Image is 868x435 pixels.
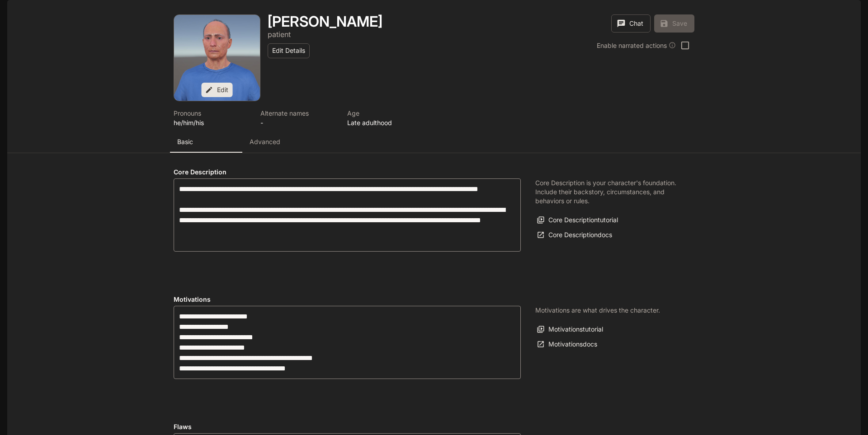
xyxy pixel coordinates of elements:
[260,118,336,127] p: -
[268,29,291,40] button: Open character details dialog
[174,295,521,304] h4: Motivations
[268,43,310,58] button: Edit Details
[250,137,280,146] p: Advanced
[268,14,382,29] button: Open character details dialog
[535,322,605,337] button: Motivationstutorial
[174,108,250,127] button: Open character details dialog
[347,118,423,127] p: Late adulthood
[174,15,260,101] button: Open character avatar dialog
[535,306,660,315] p: Motivations are what drives the character.
[202,83,233,98] button: Edit
[174,422,521,431] h4: Flaws
[174,108,250,118] p: Pronouns
[174,15,260,101] div: Avatar image
[7,5,23,21] button: open drawer
[597,41,676,50] div: Enable narrated actions
[268,13,382,30] h1: [PERSON_NAME]
[174,118,250,127] p: he/him/his
[535,213,620,228] button: Core Descriptiontutorial
[347,108,423,118] p: Age
[260,108,336,127] button: Open character details dialog
[268,30,291,39] p: patient
[535,178,680,206] p: Core Description is your character's foundation. Include their backstory, circumstances, and beha...
[260,108,336,118] p: Alternate names
[611,14,651,33] button: Chat
[177,137,193,146] p: Basic
[535,228,614,243] a: Core Descriptiondocs
[535,337,599,352] a: Motivationsdocs
[347,108,423,127] button: Open character details dialog
[174,178,521,252] div: label
[174,168,521,177] h4: Core Description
